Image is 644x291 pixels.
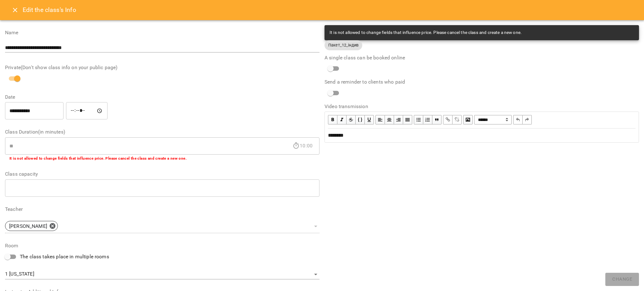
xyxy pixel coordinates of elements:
button: Undo [513,115,523,124]
button: Remove Link [452,115,462,124]
button: Align Right [394,115,403,124]
span: The class takes place in multiple rooms [20,253,109,261]
label: Date [5,95,319,100]
label: Class capacity [5,172,319,177]
label: Video transmission [325,104,639,109]
label: Private(Don't show class info on your public page) [5,65,319,70]
button: Align Center [385,115,394,124]
b: It is not allowed to change fields that influence price. Please cancel the class and create a new... [9,156,186,161]
button: Underline [365,115,374,124]
h6: Edit the class's Info [23,5,76,15]
button: Monospace [356,115,365,124]
p: [PERSON_NAME] [9,222,47,230]
button: Align Left [375,115,385,124]
select: Block type [474,115,512,124]
label: A single class can be booked online [325,55,639,60]
div: 1 [US_STATE] [5,269,319,279]
label: Name [5,30,319,35]
span: Normal [474,115,512,124]
span: Пакет_12_індив [325,42,362,48]
button: UL [414,115,423,124]
button: OL [423,115,432,124]
label: Teacher [5,207,319,212]
button: Blockquote [432,115,441,124]
label: Class Duration(in minutes) [5,129,319,135]
label: Send a reminder to clients who paid [325,80,639,85]
div: Edit text [325,129,638,142]
button: Image [463,115,473,124]
label: Room [5,243,319,248]
button: Link [443,115,452,124]
button: Bold [328,115,337,124]
div: [PERSON_NAME] [5,221,58,231]
button: Close [8,3,23,18]
button: Strikethrough [347,115,356,124]
button: Align Justify [403,115,412,124]
div: It is not allowed to change fields that influence price. Please cancel the class and create a new... [330,27,522,38]
button: Redo [523,115,532,124]
button: Italic [337,115,347,124]
div: [PERSON_NAME] [5,219,319,233]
